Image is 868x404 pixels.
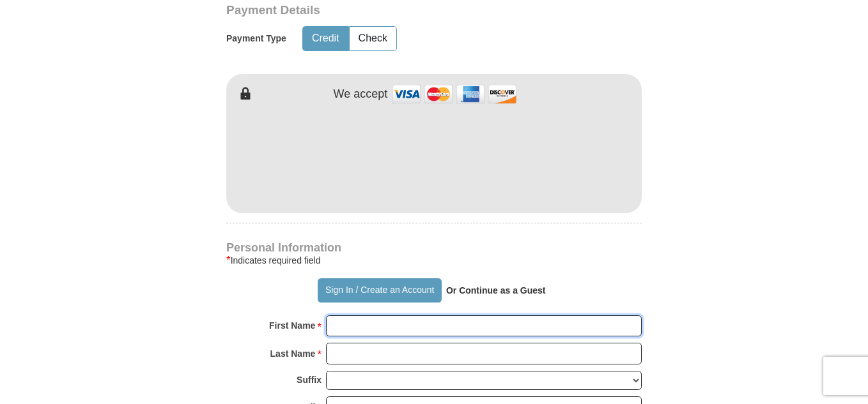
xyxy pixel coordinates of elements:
[334,87,388,101] h4: We accept
[297,371,322,389] strong: Suffix
[318,278,441,303] button: Sign In / Create an Account
[270,345,316,363] strong: Last Name
[226,253,642,268] div: Indicates required field
[226,243,642,253] h4: Personal Information
[350,27,396,50] button: Check
[303,27,348,50] button: Credit
[226,33,286,44] h5: Payment Type
[226,3,552,18] h3: Payment Details
[391,80,518,108] img: credit cards accepted
[446,285,546,296] strong: Or Continue as a Guest
[269,317,315,334] strong: First Name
